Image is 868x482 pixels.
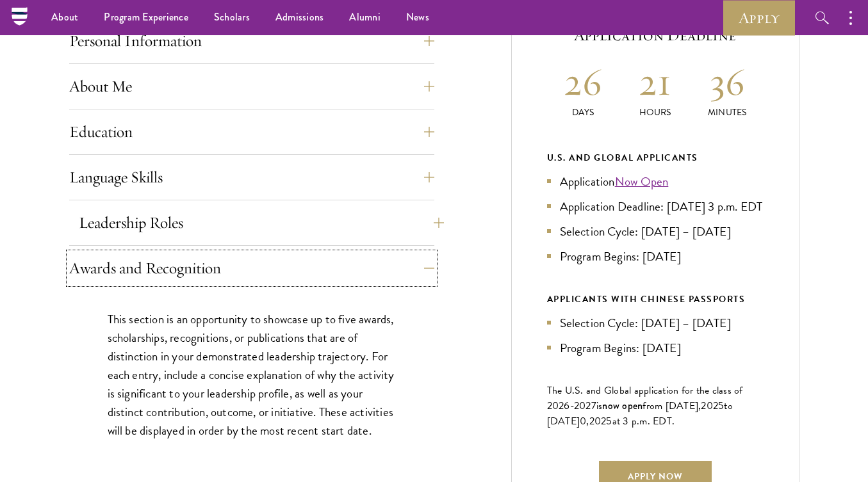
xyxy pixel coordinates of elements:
[701,398,718,414] span: 202
[547,291,764,307] div: APPLICANTS WITH CHINESE PASSPORTS
[619,106,691,119] p: Hours
[606,414,612,429] span: 5
[547,247,764,266] li: Program Begins: [DATE]
[589,414,607,429] span: 202
[564,398,569,414] span: 6
[547,398,733,429] span: to [DATE]
[691,58,764,106] h2: 36
[69,253,434,284] button: Awards and Recognition
[547,150,764,166] div: U.S. and Global Applicants
[591,398,596,414] span: 7
[547,106,619,119] p: Days
[69,71,434,102] button: About Me
[586,414,589,429] span: ,
[69,162,434,193] button: Language Skills
[108,310,396,440] p: This section is an opportunity to showcase up to five awards, scholarships, recognitions, or publ...
[615,172,669,191] a: Now Open
[619,58,691,106] h2: 21
[602,398,643,413] span: now open
[547,339,764,357] li: Program Begins: [DATE]
[691,106,764,119] p: Minutes
[69,116,434,147] button: Education
[547,172,764,191] li: Application
[547,314,764,332] li: Selection Cycle: [DATE] – [DATE]
[580,414,586,429] span: 0
[547,222,764,241] li: Selection Cycle: [DATE] – [DATE]
[547,197,764,216] li: Application Deadline: [DATE] 3 p.m. EDT
[596,398,603,414] span: is
[69,26,434,56] button: Personal Information
[570,398,591,414] span: -202
[547,383,743,414] span: The U.S. and Global application for the class of 202
[79,207,444,238] button: Leadership Roles
[612,414,675,429] span: at 3 p.m. EDT.
[547,58,619,106] h2: 26
[643,398,701,414] span: from [DATE],
[718,398,724,414] span: 5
